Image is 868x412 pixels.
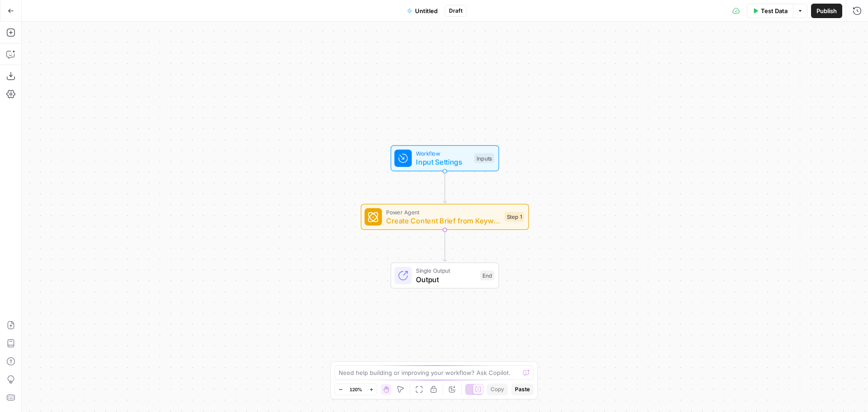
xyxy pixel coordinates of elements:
div: Step 1 [505,212,524,222]
div: Single OutputOutputEnd [361,262,529,289]
div: Power AgentCreate Content Brief from Keyword - Fork (1)Step 1 [361,204,529,230]
span: Paste [515,385,530,393]
span: Output [416,274,476,285]
div: Inputs [474,153,494,163]
g: Edge from step_1 to end [443,230,446,261]
span: Draft [449,7,462,15]
span: Workflow [416,149,470,158]
button: Publish [811,4,842,18]
button: Test Data [747,4,793,18]
g: Edge from start to step_1 [443,171,446,203]
span: Single Output [416,266,476,275]
span: 120% [349,386,362,393]
span: Publish [816,6,837,15]
span: Test Data [761,6,788,15]
span: Power Agent [386,208,500,216]
button: Untitled [401,4,443,18]
span: Copy [491,385,504,393]
button: Paste [511,384,533,395]
div: End [480,270,494,280]
span: Input Settings [416,156,470,167]
span: Create Content Brief from Keyword - Fork (1) [386,215,500,226]
span: Untitled [415,6,438,15]
div: WorkflowInput SettingsInputs [361,145,529,171]
button: Copy [487,384,508,395]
